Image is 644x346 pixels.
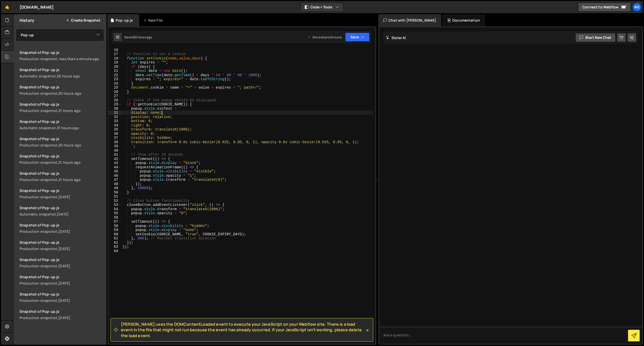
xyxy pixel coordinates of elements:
div: 30 [109,107,121,111]
div: 16 [109,48,121,52]
div: 20 [109,65,121,69]
a: Snapshot of Pop-up.js Production snapshot,[DATE] [16,271,106,289]
div: 23 [109,77,121,81]
div: Snapshot of Pop-up.js [20,205,103,210]
div: 56 [109,216,121,220]
div: 48 [109,182,121,186]
div: 60 [109,232,121,237]
div: 51 [109,194,121,199]
div: [DOMAIN_NAME] [20,4,54,10]
div: Snapshot of Pop-up.js [20,136,103,141]
div: Snapshot of Pop-up.js [20,50,103,55]
button: Save [345,32,370,42]
div: Pop-up.js [116,18,133,23]
div: Production snapshot, [20,246,103,251]
div: [DATE] [58,315,70,320]
div: [DATE] [58,194,70,199]
div: Snapshot of Pop-up.js [20,292,103,296]
div: 31 [109,111,121,115]
div: 53 [109,203,121,207]
div: 29 [109,102,121,107]
a: Snapshot of Pop-up.js Production snapshot,[DATE] [16,237,106,254]
div: 21 [109,69,121,73]
div: Snapshot of Pop-up.js [20,257,103,262]
div: 20 hours ago [58,143,81,147]
div: Snapshot of Pop-up.js [20,171,103,176]
div: 20 hours ago [58,91,81,96]
div: 54 [109,207,121,211]
div: Production snapshot, [20,298,103,303]
div: 27 [109,94,121,98]
div: 24 [109,81,121,86]
div: 55 [109,211,121,216]
a: Snapshot of Pop-up.js Production snapshot,21 hours ago [16,151,106,168]
div: 35 [109,127,121,132]
div: Production snapshot, [20,160,103,165]
div: 42 [109,157,121,161]
div: 44 [109,165,121,170]
div: 38 [109,140,121,144]
div: 59 [109,228,121,232]
span: [PERSON_NAME] uses the DOMContentLoaded event to execute your JavaScript on your Webflow site. Th... [121,321,365,338]
a: Snapshot of Pop-up.js Automatic snapshot,21 hours ago [16,116,106,133]
div: [DATE] [58,298,70,303]
div: 50 [109,190,121,195]
div: 22 [109,73,121,77]
a: Snapshot of Pop-up.js Production snapshot,21 hours ago [16,99,106,116]
div: 26 [109,90,121,94]
div: 28 [109,98,121,103]
div: New File [143,18,165,23]
div: 57 [109,220,121,224]
div: Production snapshot, [20,177,103,182]
button: Code + Tools [301,3,343,12]
div: [DATE] [58,246,70,251]
div: Automatic snapshot, [20,74,103,78]
div: Automatic snapshot, [20,212,103,217]
div: [DATE] [57,212,69,217]
div: Production snapshot, [20,281,103,286]
div: 52 [109,199,121,203]
div: 62 [109,241,121,245]
div: Snapshot of Pop-up.js [20,240,103,245]
div: 43 [109,161,121,165]
div: 46 [109,174,121,178]
div: Production snapshot, [20,143,103,147]
div: 63 [109,245,121,249]
a: Snapshot of Pop-up.js Production snapshot,[DATE] [16,306,106,323]
div: Snapshot of Pop-up.js [20,67,103,72]
div: 21 hours ago [58,177,81,182]
div: Snapshot of Pop-up.js [20,102,103,107]
div: Automatic snapshot, [20,125,103,130]
div: Snapshot of Pop-up.js [20,85,103,89]
div: Production snapshot, [20,263,103,268]
a: Snapshot of Pop-up.js Production snapshot,[DATE] [16,220,106,237]
div: [DATE] [58,229,70,234]
div: Snapshot of Pop-up.js [20,309,103,314]
div: Snapshot of Pop-up.js [20,188,103,193]
a: Snapshot of Pop-up.jsProduction snapshot, less than a minute ago [16,47,106,64]
div: Production snapshot, [20,315,103,320]
div: 32 [109,115,121,119]
a: We [632,3,641,12]
div: 41 [109,153,121,157]
div: Production snapshot, [20,229,103,234]
div: 20 hours ago [57,74,80,78]
div: 19 [109,60,121,65]
div: 64 [109,249,121,253]
div: Production snapshot, [20,194,103,199]
div: [DATE] [58,263,70,268]
div: 61 [109,236,121,241]
a: Connect to Webflow [578,3,631,12]
a: Snapshot of Pop-up.js Automatic snapshot,20 hours ago [16,64,106,81]
div: 33 [109,119,121,123]
div: Documentation [442,14,485,26]
div: Production snapshot, [20,91,103,96]
div: 39 [109,144,121,149]
div: [DATE] [58,281,70,286]
button: Start new chat [575,33,616,42]
div: Dev and prod in sync [308,35,342,39]
div: 49 [109,186,121,190]
div: 34 [109,123,121,128]
h2: Slater AI [386,35,406,40]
